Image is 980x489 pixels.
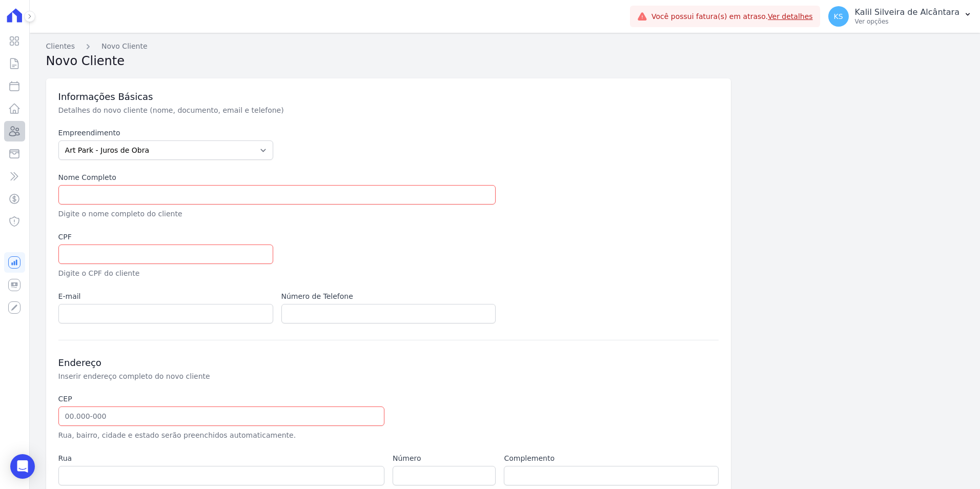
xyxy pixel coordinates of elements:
[58,268,273,279] p: Digite o CPF do cliente
[58,105,403,115] p: Detalhes do novo cliente (nome, documento, email e telefone)
[855,17,959,26] p: Ver opções
[834,13,843,20] span: KS
[768,12,813,21] a: Ver detalhes
[58,357,719,369] h3: Endereço
[855,7,959,17] p: Kalil Silveira de Alcântara
[58,172,496,183] label: Nome Completo
[58,128,273,138] label: Empreendimento
[58,91,719,103] h3: Informações Básicas
[393,453,496,464] label: Número
[10,454,35,479] div: Open Intercom Messenger
[58,406,384,426] input: 00.000-000
[58,291,273,302] label: E-mail
[46,52,964,70] h2: Novo Cliente
[46,41,964,52] nav: Breadcrumb
[46,41,75,52] a: Clientes
[58,394,384,404] label: CEP
[58,232,273,242] label: CPF
[101,41,147,52] a: Novo Cliente
[820,2,980,31] button: KS Kalil Silveira de Alcântara Ver opções
[651,11,813,22] span: Você possui fatura(s) em atraso.
[58,430,384,441] p: Rua, bairro, cidade e estado serão preenchidos automaticamente.
[281,291,496,302] label: Número de Telefone
[504,453,719,464] label: Complemento
[58,371,403,381] p: Inserir endereço completo do novo cliente
[58,209,496,219] p: Digite o nome completo do cliente
[58,453,384,464] label: Rua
